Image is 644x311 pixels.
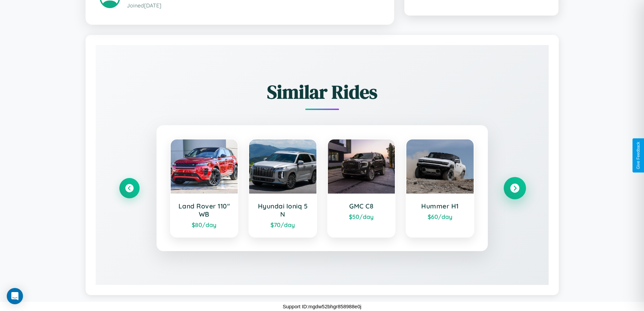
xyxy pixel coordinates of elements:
div: $ 70 /day [256,221,310,228]
div: $ 80 /day [177,221,231,228]
h3: Land Rover 110" WB [177,202,231,218]
a: Land Rover 110" WB$80/day [170,139,239,238]
h3: Hummer H1 [413,202,467,210]
p: Support ID: mgdw52bhgr858988e0j [283,302,361,311]
a: GMC C8$50/day [327,139,396,238]
div: Open Intercom Messenger [7,288,23,304]
a: Hummer H1$60/day [406,139,474,238]
a: Hyundai Ioniq 5 N$70/day [248,139,317,238]
div: $ 50 /day [335,213,388,220]
h2: Similar Rides [119,79,525,105]
p: Joined [DATE] [127,1,380,10]
h3: GMC C8 [335,202,388,210]
div: Give Feedback [636,142,641,169]
div: $ 60 /day [413,213,467,220]
h3: Hyundai Ioniq 5 N [256,202,310,218]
